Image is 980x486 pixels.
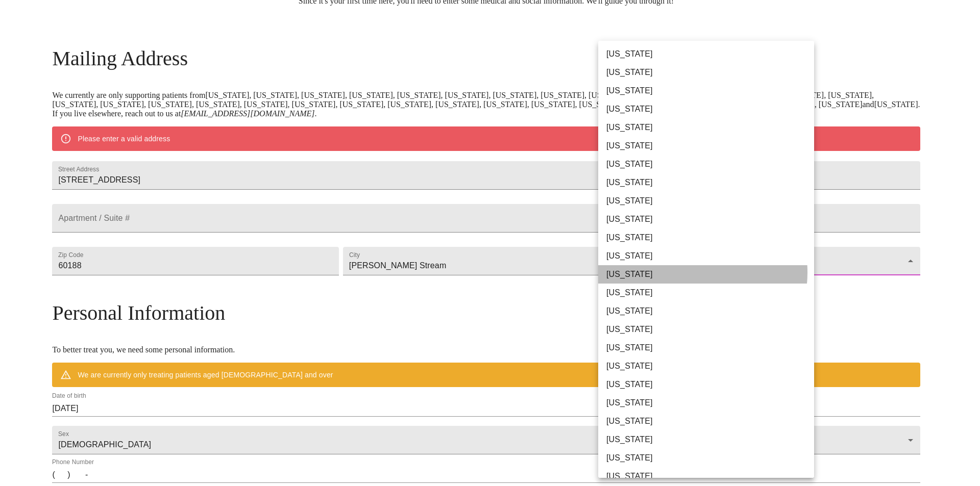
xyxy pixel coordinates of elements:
li: [US_STATE] [598,302,822,320]
li: [US_STATE] [598,155,822,173]
li: [US_STATE] [598,173,822,192]
li: [US_STATE] [598,247,822,265]
li: [US_STATE] [598,192,822,210]
li: [US_STATE] [598,284,822,302]
li: [US_STATE] [598,45,822,63]
li: [US_STATE] [598,137,822,155]
li: [US_STATE] [598,320,822,339]
li: [US_STATE] [598,82,822,100]
li: [US_STATE] [598,100,822,118]
li: [US_STATE] [598,265,822,284]
li: [US_STATE] [598,228,822,247]
li: [US_STATE] [598,412,822,430]
li: [US_STATE] [598,118,822,137]
li: [US_STATE] [598,467,822,485]
li: [US_STATE] [598,210,822,228]
li: [US_STATE] [598,357,822,375]
li: [US_STATE] [598,63,822,82]
li: [US_STATE] [598,449,822,467]
li: [US_STATE] [598,375,822,394]
li: [US_STATE] [598,430,822,449]
li: [US_STATE] [598,394,822,412]
li: [US_STATE] [598,339,822,357]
